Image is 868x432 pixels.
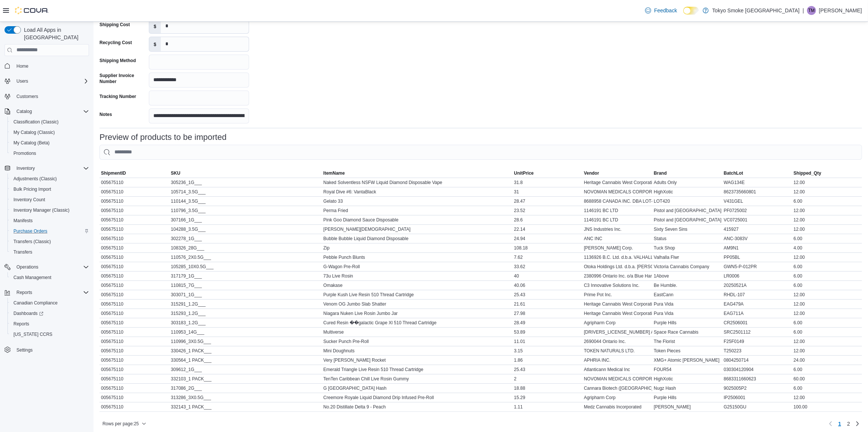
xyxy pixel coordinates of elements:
[322,187,513,196] div: Royal Dive #6: VantaBlack
[13,218,33,224] span: Manifests
[582,346,652,355] div: TOKEN NATURALS LTD.
[642,3,680,18] a: Feedback
[7,184,92,194] button: Bulk Pricing Import
[792,337,862,346] div: 12.00
[1,91,92,102] button: Customers
[512,215,582,224] div: 28.6
[652,169,722,178] button: Brand
[582,169,652,178] button: Vendor
[13,140,50,146] span: My Catalog (Beta)
[16,347,33,353] span: Settings
[13,288,89,297] span: Reports
[10,216,36,225] a: Manifests
[803,6,804,15] p: |
[322,225,513,234] div: [PERSON_NAME][DEMOGRAPHIC_DATA]
[582,281,652,290] div: C3 Innovative Solutions Inc.
[844,418,853,430] a: Page 2 of 2
[792,272,862,281] div: 6.00
[99,281,169,290] div: 005675110
[10,298,61,307] a: Canadian Compliance
[13,176,57,182] span: Adjustments (Classic)
[10,216,89,225] span: Manifests
[10,138,53,147] a: My Catalog (Beta)
[10,117,89,126] span: Classification (Classic)
[853,419,862,428] a: Next page
[169,309,322,318] div: 315293_1.2G___
[10,206,89,215] span: Inventory Manager (Classic)
[13,107,89,116] span: Catalog
[652,225,722,234] div: Sixty Seven Sins
[322,253,513,262] div: Pebble Punch Blunts
[13,249,32,255] span: Transfers
[99,187,169,196] div: 005675110
[322,356,513,365] div: Very [PERSON_NAME] Rocket
[16,108,32,114] span: Catalog
[792,169,862,178] button: Shipped_Qty
[582,337,652,346] div: 2690044 Ontario Inc.
[7,298,92,308] button: Canadian Compliance
[582,318,652,327] div: Agripharm Corp
[722,328,792,337] div: SRC2501112
[169,197,322,206] div: 110144_3.5G___
[7,194,92,205] button: Inventory Count
[322,272,513,281] div: 73u Live Rosin
[512,225,582,234] div: 22.14
[169,356,322,365] div: 330564_1 PACK___
[13,164,38,173] button: Inventory
[171,170,180,176] span: SKU
[792,290,862,299] div: 12.00
[99,328,169,337] div: 005675110
[13,107,35,116] button: Catalog
[582,215,652,224] div: 1146191 BC LTD
[10,309,89,318] span: Dashboards
[99,73,146,85] label: Supplier Invoice Number
[512,262,582,271] div: 33.62
[7,215,92,226] button: Manifests
[584,170,599,176] span: Vendor
[322,234,513,243] div: Bubble Bubble Liquid Diamond Disposable
[722,309,792,318] div: EAG711A
[794,170,821,176] span: Shipped_Qty
[99,356,169,365] div: 005675110
[10,128,89,137] span: My Catalog (Classic)
[99,309,169,318] div: 005675110
[722,243,792,252] div: AM9N1
[99,318,169,327] div: 005675110
[722,290,792,299] div: RHDL-107
[13,92,41,101] a: Customers
[582,328,652,337] div: [DRIVERS_LICENSE_NUMBER] Alberta Ltd.
[101,170,126,176] span: ShipmentID
[169,337,322,346] div: 110996_3X0.5G___
[819,6,862,15] p: [PERSON_NAME]
[512,356,582,365] div: 1.86
[652,262,722,271] div: Victoria Cannabis Company
[582,206,652,215] div: 1146191 BC LTD
[322,290,513,299] div: Purple Kush Live Resin 510 Thread Cartridge
[10,273,89,282] span: Cash Management
[582,262,652,271] div: Otoka Holdings Ltd. d.b.a. [PERSON_NAME]
[99,337,169,346] div: 005675110
[514,170,534,176] span: UnitPrice
[169,318,322,327] div: 303183_1.2G___
[169,243,322,252] div: 108326_28G___
[169,262,322,271] div: 105285_10X0.5G___
[13,288,35,297] button: Reports
[99,197,169,206] div: 005675110
[512,290,582,299] div: 25.43
[838,420,841,428] span: 1
[10,248,35,257] a: Transfers
[652,328,722,337] div: Space Race Cannabis
[10,185,89,194] span: Bulk Pricing Import
[582,225,652,234] div: JNS Industries Inc.
[322,281,513,290] div: Omakase
[1,287,92,298] button: Reports
[652,300,722,309] div: Pura Vida
[7,329,92,340] button: [US_STATE] CCRS
[652,337,722,346] div: The Florist
[722,197,792,206] div: V431GEL
[322,346,513,355] div: Mini Doughnuts
[512,318,582,327] div: 28.49
[512,272,582,281] div: 40
[652,197,722,206] div: LOT420
[169,281,322,290] div: 110815_7G___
